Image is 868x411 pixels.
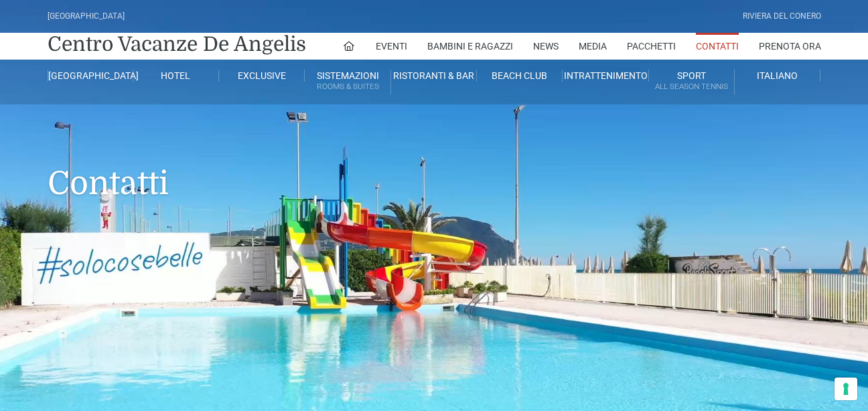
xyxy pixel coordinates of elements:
div: Riviera Del Conero [743,10,821,23]
a: SportAll Season Tennis [649,70,735,94]
a: Bambini e Ragazzi [427,33,513,60]
h1: Contatti [48,104,821,222]
a: Italiano [735,70,820,82]
a: Pacchetti [627,33,676,60]
small: All Season Tennis [649,80,734,93]
a: [GEOGRAPHIC_DATA] [48,70,133,82]
a: Ristoranti & Bar [391,70,477,82]
a: Eventi [376,33,407,60]
span: Italiano [757,70,798,81]
a: Prenota Ora [759,33,821,60]
a: Contatti [696,33,739,60]
a: Centro Vacanze De Angelis [48,31,306,58]
a: Intrattenimento [563,70,648,82]
a: Beach Club [477,70,563,82]
a: Exclusive [219,70,305,82]
button: Le tue preferenze relative al consenso per le tecnologie di tracciamento [835,378,857,400]
a: Hotel [133,70,219,82]
a: Media [579,33,607,60]
a: News [533,33,559,60]
small: Rooms & Suites [305,80,390,93]
div: [GEOGRAPHIC_DATA] [48,10,125,23]
a: SistemazioniRooms & Suites [305,70,390,94]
